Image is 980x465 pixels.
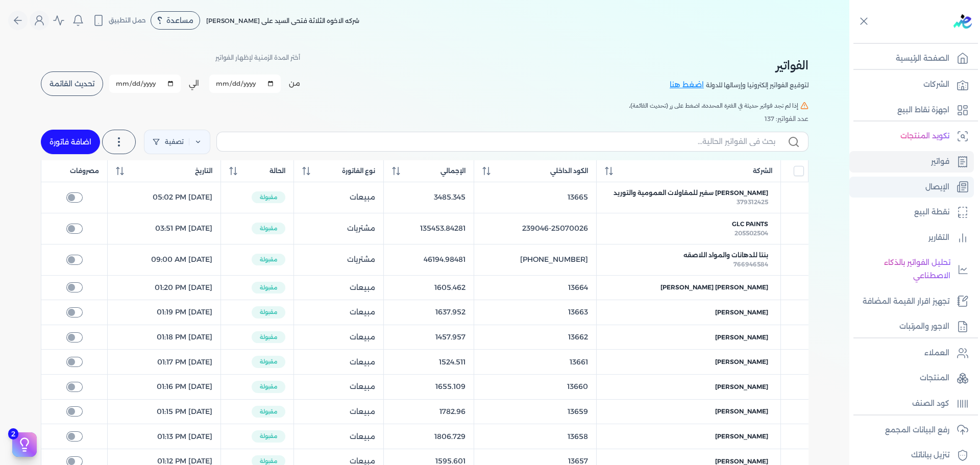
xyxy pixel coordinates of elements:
p: أختر المدة الزمنية لإظهار الفواتير [215,51,300,64]
div: عدد الفواتير: 137 [41,114,808,124]
a: نقطة البيع [849,202,974,223]
span: [PERSON_NAME] [715,382,768,391]
h2: الفواتير [670,56,808,75]
p: الشركات [923,78,949,91]
span: 205502504 [734,229,768,237]
a: الشركات [849,74,974,95]
p: تكويد المنتجات [900,130,949,143]
span: مساعدة [166,17,193,24]
span: حمل التطبيق [109,16,146,25]
span: GLC Paints [732,219,768,229]
p: العملاء [924,347,949,360]
a: رفع البيانات المجمع [849,420,974,441]
label: الي [189,78,199,89]
span: التاريخ [195,166,212,176]
button: حمل التطبيق [90,12,149,29]
a: اضافة فاتورة [41,130,100,154]
span: الحالة [269,166,285,176]
span: نوع الفاتورة [342,166,375,176]
input: بحث في الفواتير الحالية... [225,136,775,147]
p: تحليل الفواتير بالذكاء الاصطناعي [854,256,950,282]
p: الاجور والمرتبات [899,320,949,333]
span: [PERSON_NAME] [715,357,768,366]
p: تجهيز اقرار القيمة المضافة [863,295,949,308]
a: الصفحة الرئيسية [849,48,974,69]
a: الإيصال [849,177,974,198]
p: المنتجات [920,372,949,385]
span: مصروفات [70,166,99,176]
span: بنتا للدهانات والمواد اللاصقه [683,251,768,260]
button: تحديث القائمة [41,71,103,96]
a: فواتير [849,151,974,173]
span: 2 [8,428,18,439]
span: 379312425 [737,198,768,206]
span: 766946584 [733,260,768,268]
span: [PERSON_NAME] سفير للمقاولات العمومية والتوريد [614,188,768,198]
span: [PERSON_NAME] [715,432,768,441]
a: تحليل الفواتير بالذكاء الاصطناعي [849,252,974,286]
a: تكويد المنتجات [849,126,974,147]
label: من [289,78,300,89]
span: تحديث القائمة [50,80,94,87]
p: فواتير [931,155,949,168]
span: الشركة [753,166,772,176]
p: نقطة البيع [914,206,949,219]
p: الإيصال [925,181,949,194]
a: تجهيز اقرار القيمة المضافة [849,291,974,312]
a: اجهزة نقاط البيع [849,100,974,121]
img: logo [953,14,972,29]
p: الصفحة الرئيسية [896,52,949,65]
span: [PERSON_NAME] [715,333,768,342]
p: التقارير [928,231,949,244]
p: لتوقيع الفواتير إلكترونيا وإرسالها للدولة [706,79,808,92]
span: [PERSON_NAME] [715,308,768,317]
p: تنزيل بياناتك [911,449,949,462]
span: [PERSON_NAME] [715,407,768,416]
span: الكود الداخلي [550,166,588,176]
p: كود الصنف [912,397,949,410]
a: كود الصنف [849,393,974,414]
div: مساعدة [151,11,200,30]
span: إذا لم تجد فواتير حديثة في الفترة المحددة، اضغط على زر (تحديث القائمة). [629,101,798,110]
p: رفع البيانات المجمع [885,424,949,437]
button: 2 [12,432,37,457]
a: اضغط هنا [670,80,706,91]
a: تصفية [144,130,210,154]
span: [PERSON_NAME] [PERSON_NAME] [660,283,768,292]
a: المنتجات [849,368,974,389]
a: التقارير [849,227,974,249]
a: الاجور والمرتبات [849,316,974,337]
span: شركه الاخوه الثلاثة فتحى السيد على [PERSON_NAME] [206,17,359,25]
span: الإجمالي [440,166,465,176]
p: اجهزة نقاط البيع [897,104,949,117]
a: العملاء [849,342,974,364]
